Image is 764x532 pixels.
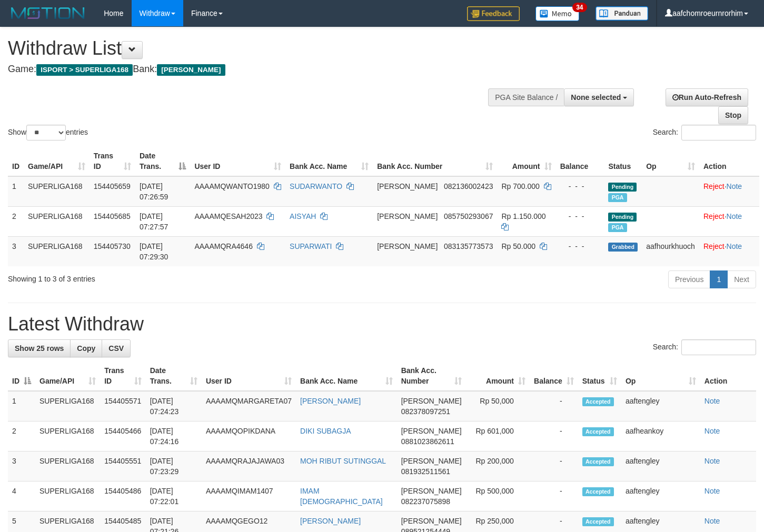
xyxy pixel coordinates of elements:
span: Rp 1.150.000 [501,212,545,220]
th: Op: activate to sort column ascending [642,146,699,176]
th: User ID: activate to sort column ascending [190,146,285,176]
span: [PERSON_NAME] [157,64,225,76]
th: Balance: activate to sort column ascending [530,361,578,391]
td: SUPERLIGA168 [35,481,100,511]
div: - - - [560,211,600,222]
td: AAAAMQRAJAJAWA03 [202,451,296,481]
td: - [530,451,578,481]
span: Copy 082378097251 to clipboard [401,407,450,416]
span: [PERSON_NAME] [377,212,438,220]
label: Show entries [8,125,88,140]
div: Showing 1 to 3 of 3 entries [8,269,311,284]
span: [PERSON_NAME] [401,427,462,435]
span: [PERSON_NAME] [401,517,462,525]
a: Note [705,427,720,435]
th: User ID: activate to sort column ascending [202,361,296,391]
span: 34 [572,3,587,12]
h1: Withdraw List [8,38,499,59]
span: Marked by aafheankoy [608,223,627,232]
td: 154405551 [100,451,145,481]
a: Reject [703,212,725,220]
img: Button%20Memo.svg [535,6,580,21]
span: 154405730 [94,242,131,250]
td: 2 [8,421,35,451]
a: Note [727,212,742,220]
th: Game/API: activate to sort column ascending [24,146,90,176]
td: 1 [8,391,35,421]
span: [DATE] 07:29:30 [140,242,168,261]
th: Amount: activate to sort column ascending [466,361,530,391]
span: [PERSON_NAME] [401,397,462,405]
th: Status [604,146,642,176]
span: Copy 082237075898 to clipboard [401,497,450,506]
td: aafheankoy [621,421,700,451]
a: Note [727,182,742,190]
th: Op: activate to sort column ascending [621,361,700,391]
th: ID [8,146,24,176]
div: PGA Site Balance / [488,88,564,106]
td: SUPERLIGA168 [24,236,90,266]
span: Pending [608,183,637,192]
h4: Game: Bank: [8,64,499,75]
span: Accepted [582,487,614,496]
a: Note [727,242,742,250]
td: 1 [8,176,24,207]
td: aafhourkhuoch [642,236,699,266]
td: 3 [8,451,35,481]
a: 1 [710,270,728,288]
td: SUPERLIGA168 [35,421,100,451]
a: IMAM [DEMOGRAPHIC_DATA] [300,487,383,506]
span: Copy 0881023862611 to clipboard [401,437,454,446]
th: Bank Acc. Name: activate to sort column ascending [285,146,373,176]
td: 154405466 [100,421,145,451]
td: 154405571 [100,391,145,421]
select: Showentries [26,125,66,140]
td: [DATE] 07:22:01 [146,481,202,511]
span: Grabbed [608,243,638,252]
span: Accepted [582,457,614,466]
th: Action [699,146,759,176]
th: Game/API: activate to sort column ascending [35,361,100,391]
td: · [699,176,759,207]
h1: Latest Withdraw [8,314,756,335]
span: Copy 083135773573 to clipboard [444,242,493,250]
a: [PERSON_NAME] [300,517,361,525]
span: Show 25 rows [15,344,64,353]
div: - - - [560,181,600,192]
a: AISYAH [290,212,316,220]
td: aaftengley [621,391,700,421]
span: Rp 50.000 [501,242,535,250]
span: AAAAMQWANTO1980 [194,182,269,190]
a: Previous [668,270,710,288]
td: - [530,391,578,421]
button: None selected [564,88,634,106]
td: · [699,206,759,236]
input: Search: [681,339,756,355]
th: Bank Acc. Number: activate to sort column ascending [373,146,497,176]
th: Date Trans.: activate to sort column descending [135,146,191,176]
a: Reject [703,182,725,190]
span: AAAAMQRA4646 [194,242,253,250]
td: Rp 50,000 [466,391,530,421]
th: Trans ID: activate to sort column ascending [100,361,145,391]
td: AAAAMQMARGARETA07 [202,391,296,421]
label: Search: [653,125,756,140]
td: 4 [8,481,35,511]
td: AAAAMQOPIKDANA [202,421,296,451]
a: Show 25 rows [8,339,71,357]
a: Run Auto-Refresh [666,88,748,106]
td: 2 [8,206,24,236]
td: SUPERLIGA168 [35,391,100,421]
td: - [530,421,578,451]
td: - [530,481,578,511]
span: [PERSON_NAME] [401,457,462,465]
span: Accepted [582,517,614,526]
span: AAAAMQESAH2023 [194,212,262,220]
td: 3 [8,236,24,266]
a: SUDARWANTO [290,182,342,190]
span: 154405685 [94,212,131,220]
label: Search: [653,339,756,355]
span: CSV [108,344,124,353]
th: Amount: activate to sort column ascending [497,146,555,176]
th: Action [700,361,756,391]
